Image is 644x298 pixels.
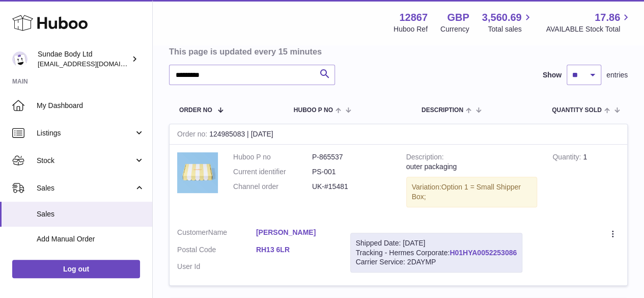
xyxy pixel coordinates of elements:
strong: GBP [447,11,469,24]
div: Shipped Date: [DATE] [356,238,517,248]
strong: Order no [177,130,209,141]
strong: Description [406,153,444,164]
a: RH13 6LR [256,245,335,255]
dd: P-865537 [312,152,391,162]
span: [EMAIL_ADDRESS][DOMAIN_NAME] [38,60,150,68]
dt: Name [177,228,256,240]
span: Sales [37,209,145,219]
span: Stock [37,156,134,166]
a: [PERSON_NAME] [256,228,335,237]
span: My Dashboard [37,101,145,111]
div: 124985083 | [DATE] [170,124,627,145]
div: outer packaging [406,162,538,172]
div: Currency [440,24,469,34]
div: Sundae Body Ltd [38,49,129,69]
dt: Channel order [233,182,312,192]
h3: This page is updated every 15 minutes [169,46,625,57]
span: 17.86 [595,11,620,24]
label: Show [543,70,562,80]
dt: Current identifier [233,167,312,177]
strong: Quantity [552,153,583,164]
strong: 12867 [399,11,428,24]
td: 1 [545,145,627,220]
div: Carrier Service: 2DAYMP [356,257,517,267]
a: 3,560.69 Total sales [482,11,534,34]
img: internalAdmin-12867@internal.huboo.com [12,51,27,67]
span: Order No [179,107,212,114]
a: Log out [12,260,140,278]
dd: UK-#15481 [312,182,391,192]
div: Variation: [406,177,538,207]
dt: Postal Code [177,245,256,257]
a: H01HYA0052253086 [450,249,517,257]
span: Description [422,107,463,114]
img: SundaeShipper_16a6fc00-6edf-4928-86da-7e3aaa1396b4.jpg [177,152,218,193]
span: Huboo P no [294,107,333,114]
dt: User Id [177,262,256,272]
span: AVAILABLE Stock Total [546,24,632,34]
span: Customer [177,228,208,236]
span: Option 1 = Small Shipper Box; [412,183,521,201]
div: Huboo Ref [394,24,428,34]
span: 3,560.69 [482,11,522,24]
dd: PS-001 [312,167,391,177]
span: Add Manual Order [37,234,145,244]
div: Tracking - Hermes Corporate: [350,233,522,273]
span: entries [606,70,628,80]
a: 17.86 AVAILABLE Stock Total [546,11,632,34]
span: Total sales [488,24,533,34]
span: Quantity Sold [552,107,602,114]
dt: Huboo P no [233,152,312,162]
span: Sales [37,183,134,193]
span: Listings [37,128,134,138]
